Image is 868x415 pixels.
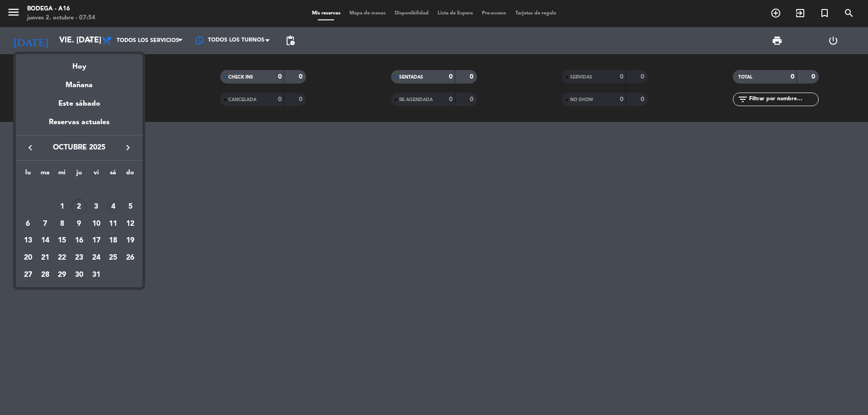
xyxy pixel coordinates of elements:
[88,249,105,266] td: 24 de octubre de 2025
[88,198,105,215] td: 3 de octubre de 2025
[71,216,87,232] div: 9
[22,142,38,154] button: keyboard_arrow_left
[53,198,71,215] td: 1 de octubre de 2025
[16,54,142,73] div: Hoy
[122,232,139,249] td: 19 de octubre de 2025
[16,117,142,135] div: Reservas actuales
[19,168,37,182] th: lunes
[122,168,139,182] th: domingo
[19,249,37,266] td: 20 de octubre de 2025
[123,216,138,232] div: 12
[54,199,70,214] div: 1
[71,233,87,248] div: 16
[54,233,70,248] div: 15
[88,215,105,233] td: 10 de octubre de 2025
[105,232,122,249] td: 18 de octubre de 2025
[71,232,88,249] td: 16 de octubre de 2025
[123,199,138,214] div: 5
[38,142,120,154] span: octubre 2025
[37,232,54,249] td: 14 de octubre de 2025
[120,142,136,154] button: keyboard_arrow_right
[88,168,105,182] th: viernes
[54,250,70,266] div: 22
[37,266,54,284] td: 28 de octubre de 2025
[38,250,53,266] div: 21
[20,267,36,283] div: 27
[105,233,121,248] div: 18
[38,267,53,283] div: 28
[105,168,122,182] th: sábado
[54,216,70,232] div: 8
[71,267,87,283] div: 30
[89,233,104,248] div: 17
[19,232,37,249] td: 13 de octubre de 2025
[37,249,54,266] td: 21 de octubre de 2025
[89,199,104,214] div: 3
[123,233,138,248] div: 19
[53,266,71,284] td: 29 de octubre de 2025
[38,233,53,248] div: 14
[53,232,71,249] td: 15 de octubre de 2025
[105,249,122,266] td: 25 de octubre de 2025
[122,215,139,233] td: 12 de octubre de 2025
[53,168,71,182] th: miércoles
[20,250,36,266] div: 20
[20,233,36,248] div: 13
[19,215,37,233] td: 6 de octubre de 2025
[71,249,88,266] td: 23 de octubre de 2025
[37,168,54,182] th: martes
[54,267,70,283] div: 29
[71,168,88,182] th: jueves
[122,198,139,215] td: 5 de octubre de 2025
[89,216,104,232] div: 10
[105,199,121,214] div: 4
[71,250,87,266] div: 23
[105,250,121,266] div: 25
[19,266,37,284] td: 27 de octubre de 2025
[88,266,105,284] td: 31 de octubre de 2025
[25,142,36,153] i: keyboard_arrow_left
[88,232,105,249] td: 17 de octubre de 2025
[71,266,88,284] td: 30 de octubre de 2025
[89,267,104,283] div: 31
[53,249,71,266] td: 22 de octubre de 2025
[71,198,88,215] td: 2 de octubre de 2025
[122,249,139,266] td: 26 de octubre de 2025
[38,216,53,232] div: 7
[71,199,87,214] div: 2
[16,73,142,91] div: Mañana
[20,216,36,232] div: 6
[105,215,122,233] td: 11 de octubre de 2025
[89,250,104,266] div: 24
[123,142,133,153] i: keyboard_arrow_right
[19,181,139,198] td: OCT.
[16,91,142,117] div: Este sábado
[53,215,71,233] td: 8 de octubre de 2025
[105,216,121,232] div: 11
[105,198,122,215] td: 4 de octubre de 2025
[71,215,88,233] td: 9 de octubre de 2025
[123,250,138,266] div: 26
[37,215,54,233] td: 7 de octubre de 2025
